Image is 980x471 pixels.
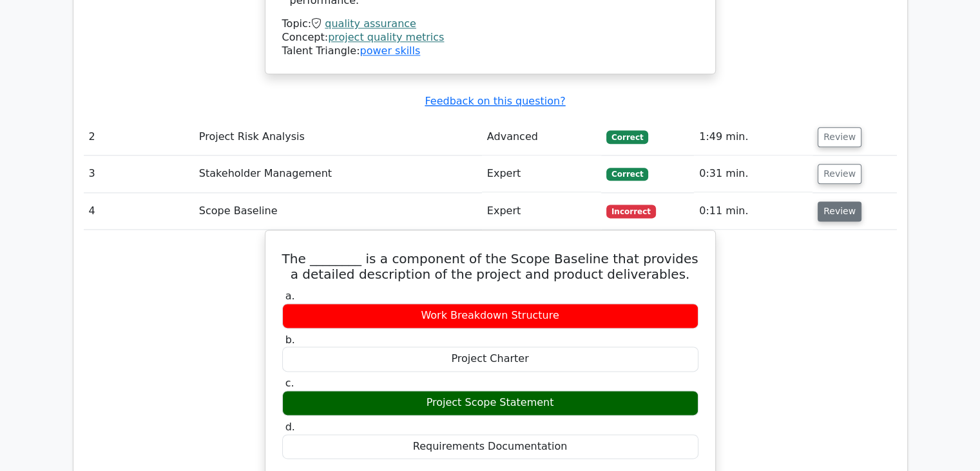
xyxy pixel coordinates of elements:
a: Feedback on this question? [425,95,565,107]
span: a. [285,290,295,302]
td: 2 [84,119,194,155]
button: Review [818,127,861,147]
a: power skills [360,45,420,57]
div: Topic: [282,17,698,31]
a: project quality metrics [328,31,444,43]
div: Talent Triangle: [282,17,698,57]
button: Review [818,164,861,184]
td: Advanced [482,119,601,155]
span: c. [285,377,294,389]
button: Review [818,201,861,221]
td: Expert [482,155,601,192]
td: Scope Baseline [194,193,482,230]
span: b. [285,334,295,346]
span: Incorrect [606,205,656,217]
td: 0:31 min. [694,155,812,192]
div: Concept: [282,31,698,45]
td: 4 [84,193,194,230]
div: Project Charter [282,346,698,372]
td: Project Risk Analysis [194,119,482,155]
td: Stakeholder Management [194,155,482,192]
h5: The ________ is a component of the Scope Baseline that provides a detailed description of the pro... [281,251,700,282]
td: 3 [84,155,194,192]
a: quality assurance [325,17,416,30]
div: Project Scope Statement [282,390,698,416]
span: d. [285,421,295,433]
td: Expert [482,193,601,230]
div: Requirements Documentation [282,434,698,459]
span: Correct [606,130,648,143]
span: Correct [606,168,648,181]
td: 1:49 min. [694,119,812,155]
td: 0:11 min. [694,193,812,230]
div: Work Breakdown Structure [282,303,698,328]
